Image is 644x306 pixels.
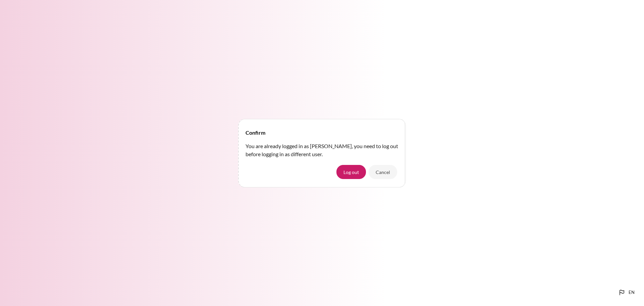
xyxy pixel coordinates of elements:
[336,165,366,179] button: Log out
[615,286,637,299] button: Languages
[369,165,397,179] button: Cancel
[246,142,398,158] p: You are already logged in as [PERSON_NAME], you need to log out before logging in as different user.
[629,289,635,296] span: en
[246,129,265,137] h4: Confirm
